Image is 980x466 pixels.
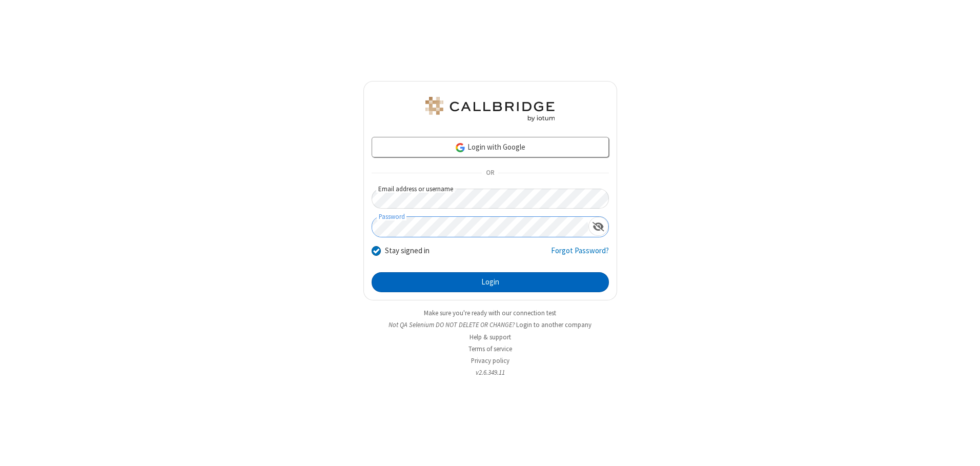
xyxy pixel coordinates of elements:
a: Terms of service [468,345,512,353]
a: Forgot Password? [551,245,609,265]
button: Login to another company [516,320,591,330]
li: v2.6.349.11 [363,368,617,377]
a: Help & support [469,333,511,341]
a: Login with Google [372,137,609,157]
img: QA Selenium DO NOT DELETE OR CHANGE [423,97,557,121]
li: Not QA Selenium DO NOT DELETE OR CHANGE? [363,320,617,330]
button: Login [372,272,609,293]
span: OR [482,166,498,180]
input: Email address or username [372,189,609,209]
input: Password [372,217,588,237]
div: Show password [588,217,608,236]
a: Privacy policy [471,356,509,365]
a: Make sure you're ready with our connection test [424,309,556,317]
label: Stay signed in [385,245,430,257]
img: google-icon.png [455,142,466,153]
